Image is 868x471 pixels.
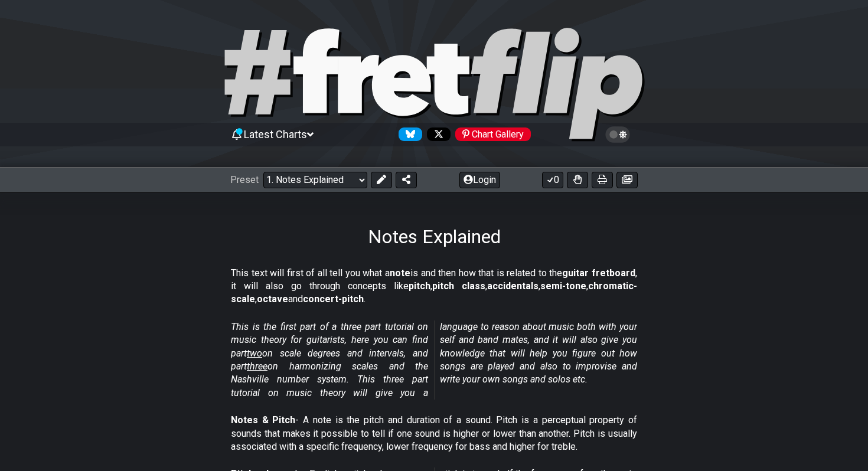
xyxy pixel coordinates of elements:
select: Preset [263,172,367,188]
span: two [247,348,262,359]
span: Preset [230,174,259,185]
button: 0 [542,172,563,188]
a: Follow #fretflip at X [422,127,451,141]
button: Toggle Dexterity for all fretkits [567,172,588,188]
button: Create image [616,172,638,188]
strong: guitar fretboard [562,267,635,279]
div: Chart Gallery [455,127,531,141]
p: - A note is the pitch and duration of a sound. Pitch is a perceptual property of sounds that make... [231,414,637,453]
a: #fretflip at Pinterest [451,127,531,141]
button: Share Preset [396,172,417,188]
strong: pitch [409,280,430,292]
strong: Notes & Pitch [231,414,295,426]
strong: semi-tone [540,280,586,292]
span: Latest Charts [244,128,307,140]
strong: octave [257,293,288,305]
a: Follow #fretflip at Bluesky [394,127,422,141]
strong: accidentals [487,280,539,292]
p: This text will first of all tell you what a is and then how that is related to the , it will also... [231,267,637,306]
button: Edit Preset [371,172,392,188]
em: This is the first part of a three part tutorial on music theory for guitarists, here you can find... [231,321,637,398]
button: Login [459,172,500,188]
h1: Notes Explained [368,225,501,248]
span: Toggle light / dark theme [611,129,625,140]
button: Print [592,172,613,188]
span: three [247,361,267,372]
strong: concert-pitch [303,293,364,305]
strong: pitch class [432,280,485,292]
strong: note [390,267,410,279]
